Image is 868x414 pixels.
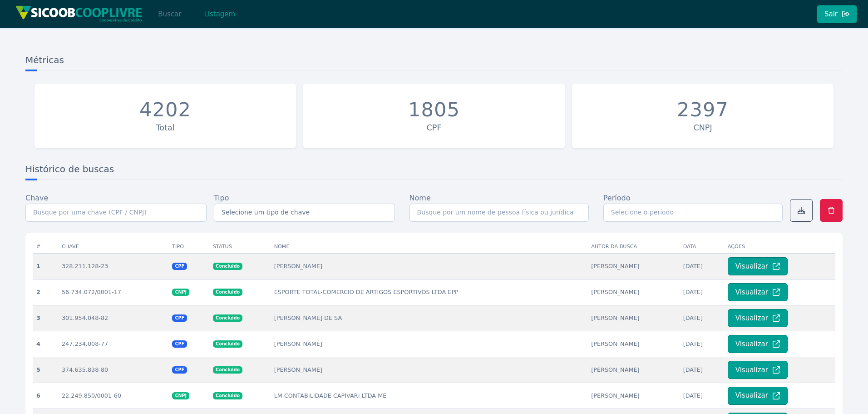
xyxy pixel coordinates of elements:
[680,383,724,409] td: [DATE]
[172,366,187,374] span: CPF
[213,340,242,348] span: Concluido
[33,383,58,409] th: 6
[408,98,460,122] div: 1805
[603,193,631,204] label: Período
[33,305,58,331] th: 3
[172,263,187,270] span: CPF
[677,98,729,122] div: 2397
[172,314,187,322] span: CPF
[587,240,679,254] th: Autor da busca
[172,289,189,296] span: CNPJ
[213,263,242,270] span: Concluido
[409,193,431,204] label: Nome
[308,122,560,134] div: CPF
[209,240,271,254] th: Status
[213,289,242,296] span: Concluido
[409,204,589,222] input: Busque por um nome de pessoa física ou jurídica
[680,357,724,383] td: [DATE]
[680,305,724,331] td: [DATE]
[680,253,724,279] td: [DATE]
[213,314,242,322] span: Concluido
[58,305,168,331] td: 301.954.048-82
[728,361,788,379] button: Visualizar
[139,98,191,122] div: 4202
[33,240,58,254] th: #
[271,305,588,331] td: [PERSON_NAME] DE SA
[25,204,207,222] input: Busque por uma chave (CPF / CNPJ)
[587,279,679,305] td: [PERSON_NAME]
[172,392,189,399] span: CNPJ
[587,305,679,331] td: [PERSON_NAME]
[39,122,291,134] div: Total
[728,309,788,327] button: Visualizar
[15,5,143,22] img: img/sicoob_cooplivre.png
[680,331,724,357] td: [DATE]
[58,240,168,254] th: Chave
[213,366,242,374] span: Concluido
[58,253,168,279] td: 328.211.128-23
[587,253,679,279] td: [PERSON_NAME]
[25,163,843,180] h3: Histórico de buscas
[587,331,679,357] td: [PERSON_NAME]
[58,331,168,357] td: 247.234.008-77
[271,331,588,357] td: [PERSON_NAME]
[271,240,588,254] th: Nome
[25,54,843,70] h3: Métricas
[817,5,857,23] button: Sair
[603,204,783,222] input: Selecione o período
[724,240,835,254] th: Ações
[58,357,168,383] td: 374.635.838-80
[33,331,58,357] th: 4
[680,279,724,305] td: [DATE]
[577,122,829,134] div: CNPJ
[150,5,189,23] button: Buscar
[587,383,679,409] td: [PERSON_NAME]
[58,279,168,305] td: 56.734.072/0001-17
[58,383,168,409] td: 22.249.850/0001-60
[33,279,58,305] th: 2
[25,193,48,204] label: Chave
[33,253,58,279] th: 1
[33,357,58,383] th: 5
[680,240,724,254] th: Data
[168,240,209,254] th: Tipo
[271,383,588,409] td: LM CONTABILIDADE CAPIVARI LTDA ME
[728,387,788,405] button: Visualizar
[728,335,788,353] button: Visualizar
[587,357,679,383] td: [PERSON_NAME]
[196,5,243,23] button: Listagem
[271,253,588,279] td: [PERSON_NAME]
[271,357,588,383] td: [PERSON_NAME]
[728,283,788,301] button: Visualizar
[271,279,588,305] td: ESPORTE TOTAL-COMERCIO DE ARTIGOS ESPORTIVOS LTDA EPP
[213,392,242,399] span: Concluido
[728,257,788,275] button: Visualizar
[172,340,187,348] span: CPF
[214,193,229,204] label: Tipo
